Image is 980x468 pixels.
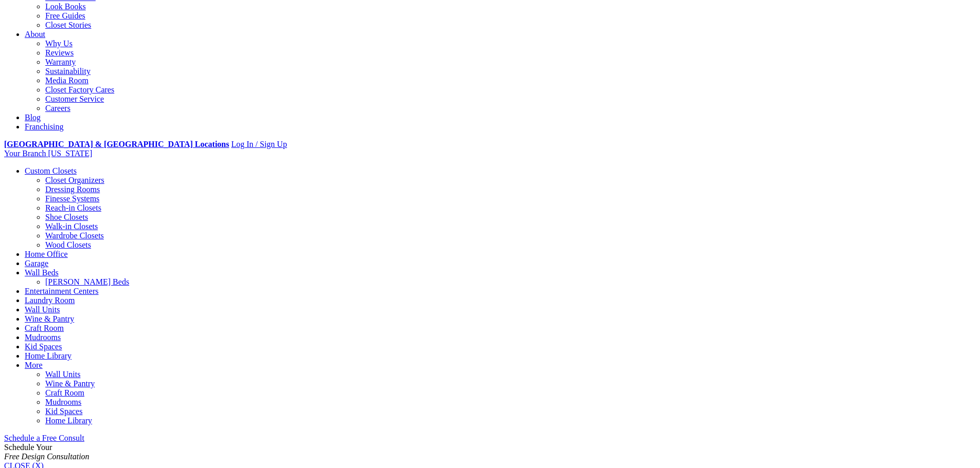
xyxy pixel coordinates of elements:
[25,342,62,351] a: Kid Spaces
[45,2,86,11] a: Look Books
[45,388,84,397] a: Craft Room
[25,30,45,39] a: About
[45,407,82,416] a: Kid Spaces
[45,11,85,20] a: Free Guides
[4,140,229,148] a: [GEOGRAPHIC_DATA] & [GEOGRAPHIC_DATA] Locations
[4,434,84,442] a: Schedule a Free Consult (opens a dropdown menu)
[45,76,88,85] a: Media Room
[45,416,92,425] a: Home Library
[4,149,46,158] span: Your Branch
[25,259,48,268] a: Garage
[45,213,88,221] a: Shoe Closets
[48,149,92,158] span: [US_STATE]
[45,398,81,406] a: Mudrooms
[45,194,99,203] a: Finesse Systems
[4,149,92,158] a: Your Branch [US_STATE]
[45,277,129,286] a: [PERSON_NAME] Beds
[25,122,64,131] a: Franchising
[25,287,99,295] a: Entertainment Centers
[45,231,104,240] a: Wardrobe Closets
[25,324,64,332] a: Craft Room
[25,361,43,369] a: More menu text will display only on big screen
[25,250,68,258] a: Home Office
[231,140,287,148] a: Log In / Sign Up
[25,166,77,175] a: Custom Closets
[25,351,72,360] a: Home Library
[4,452,90,461] em: Free Design Consultation
[45,370,80,379] a: Wall Units
[45,95,104,103] a: Customer Service
[45,39,73,48] a: Why Us
[25,268,59,277] a: Wall Beds
[45,185,100,194] a: Dressing Rooms
[45,203,101,212] a: Reach-in Closets
[25,314,74,323] a: Wine & Pantry
[45,379,95,388] a: Wine & Pantry
[45,48,74,57] a: Reviews
[25,113,41,122] a: Blog
[45,240,91,249] a: Wood Closets
[25,296,75,305] a: Laundry Room
[45,104,70,113] a: Careers
[25,333,61,342] a: Mudrooms
[4,443,90,461] span: Schedule Your
[45,21,91,29] a: Closet Stories
[45,176,104,184] a: Closet Organizers
[45,85,114,94] a: Closet Factory Cares
[45,222,98,231] a: Walk-in Closets
[45,67,91,76] a: Sustainability
[25,305,60,314] a: Wall Units
[45,58,76,66] a: Warranty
